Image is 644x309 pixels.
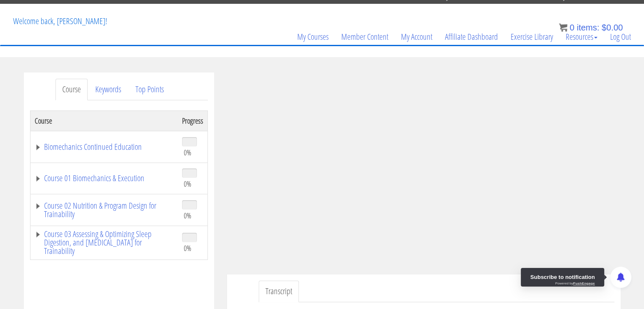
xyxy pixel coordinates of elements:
bdi: 0.00 [602,23,623,32]
th: Course [30,110,178,131]
a: Course 03 Assessing & Optimizing Sleep Digestion, and [MEDICAL_DATA] for Trainability [35,230,174,255]
a: Course [55,79,88,100]
p: Welcome back, [PERSON_NAME]! [7,4,113,38]
a: My Courses [291,17,335,57]
span: $ [602,23,606,32]
a: Exercise Library [504,17,559,57]
a: Affiliate Dashboard [439,17,504,57]
span: 0% [184,179,191,188]
a: 0 items: $0.00 [559,23,623,32]
iframe: To enrich screen reader interactions, please activate Accessibility in Grammarly extension settings [227,72,621,274]
img: icon11.png [559,23,567,32]
a: Resources [559,17,604,57]
a: Transcript [259,281,299,302]
a: Log Out [604,17,637,57]
span: 0 [569,23,574,32]
div: Subscribe to notification [530,273,594,281]
div: Powered by [555,281,595,285]
span: 0% [184,243,191,253]
strong: PushEngage [573,281,594,285]
a: Course 01 Biomechanics & Execution [35,174,174,182]
a: Biomechanics Continued Education [35,143,174,151]
a: Course 02 Nutrition & Program Design for Trainability [35,201,174,218]
span: 0% [184,211,191,220]
a: My Account [395,17,439,57]
a: Keywords [88,79,128,100]
th: Progress [178,110,208,131]
a: Top Points [129,79,171,100]
span: items: [577,23,599,32]
span: 0% [184,148,191,157]
a: Member Content [335,17,395,57]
